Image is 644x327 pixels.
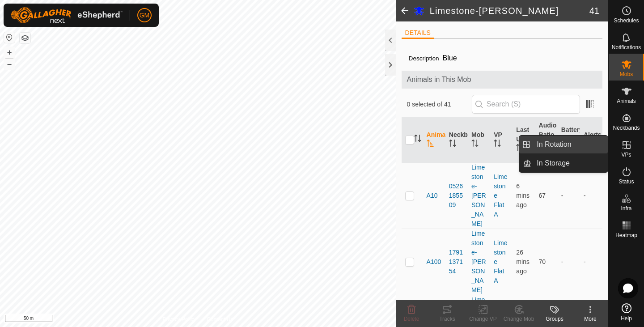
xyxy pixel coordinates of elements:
span: Help [621,316,632,321]
th: Battery [558,117,580,163]
span: Notifications [612,45,641,50]
div: More [572,315,608,323]
span: Infra [621,206,631,211]
span: Status [619,179,634,184]
p-sorticon: Activate to sort [494,141,501,148]
td: - [580,162,602,229]
button: + [4,47,15,58]
a: Help [609,300,644,325]
a: In Rotation [531,136,608,153]
th: Last Updated [513,117,535,163]
p-sorticon: Activate to sort [427,141,434,148]
th: VP [490,117,513,163]
div: Tracks [429,315,465,323]
th: Mob [468,117,490,163]
div: Limestone-[PERSON_NAME] [471,163,487,229]
span: A10 [427,191,438,200]
button: – [4,59,15,69]
span: 70 [539,258,546,265]
span: Mobs [620,72,633,77]
td: - [558,162,580,229]
div: Limestone-[PERSON_NAME] [471,229,487,295]
p-sorticon: Activate to sort [414,136,421,143]
span: A100 [427,257,441,267]
th: Alerts [580,117,602,163]
div: Change VP [465,315,501,323]
a: Limestone Flat A [494,239,507,284]
input: Search (S) [472,95,580,114]
label: Description [409,55,439,62]
a: Privacy Policy [162,315,196,323]
div: 0526185509 [449,182,464,210]
h2: Limestone-[PERSON_NAME] [430,5,589,16]
span: 20 Aug 2025, 8:03 am [516,183,530,208]
p-sorticon: Activate to sort [449,141,456,148]
span: Animals [617,98,636,104]
span: 0 selected of 41 [407,100,472,109]
img: Gallagher Logo [11,7,123,23]
button: Map Layers [20,33,30,43]
button: Reset Map [4,32,15,43]
th: Neckband [445,117,468,163]
li: DETAILS [402,28,434,39]
span: In Rotation [537,139,571,150]
td: - [558,229,580,295]
span: 20 Aug 2025, 7:43 am [516,249,530,275]
a: Limestone Flat A [494,173,507,218]
div: Groups [537,315,572,323]
span: Blue [439,51,461,65]
span: GM [140,11,150,20]
span: Neckbands [613,125,640,131]
span: 67 [539,192,546,199]
a: In Storage [531,154,608,172]
th: Animal [423,117,445,163]
div: Change Mob [501,315,537,323]
li: In Storage [519,154,608,172]
span: Schedules [614,18,639,23]
th: Audio Ratio (%) [535,117,558,163]
div: 1791137154 [449,248,464,276]
td: - [580,229,602,295]
span: 41 [589,4,599,17]
span: Heatmap [615,233,637,238]
span: Delete [404,316,419,322]
span: Animals in This Mob [407,74,597,85]
p-sorticon: Activate to sort [516,145,523,153]
p-sorticon: Activate to sort [471,141,479,148]
a: Contact Us [207,315,233,323]
span: In Storage [537,158,570,169]
li: In Rotation [519,136,608,153]
span: VPs [621,152,631,157]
